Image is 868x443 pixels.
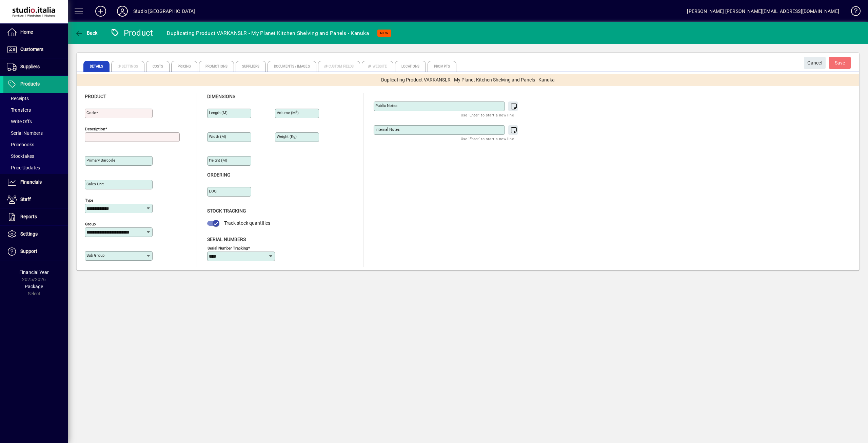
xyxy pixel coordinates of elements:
[375,103,397,108] mat-label: Public Notes
[209,110,228,115] mat-label: Length (m)
[20,197,31,202] span: Staff
[20,29,33,35] span: Home
[846,1,860,23] a: Knowledge Base
[807,57,822,69] span: Cancel
[208,245,248,250] mat-label: Serial Number tracking
[687,6,839,17] div: [PERSON_NAME] [PERSON_NAME][EMAIL_ADDRESS][DOMAIN_NAME]
[3,174,68,191] a: Financials
[3,58,68,75] a: Suppliers
[20,231,38,237] span: Settings
[7,130,43,136] span: Serial Numbers
[3,104,68,116] a: Transfers
[20,179,42,185] span: Financials
[86,110,96,115] mat-label: Code
[20,47,43,52] span: Customers
[20,214,37,219] span: Reports
[7,153,34,159] span: Stocktakes
[7,142,34,147] span: Pricebooks
[209,189,217,193] mat-label: EOQ
[835,60,837,66] span: S
[3,208,68,225] a: Reports
[86,253,104,258] mat-label: Sub group
[25,284,43,289] span: Package
[381,76,555,84] span: Duplicating Product VARKANSLR - My Planet Kitchen Shelving and Panels - Kanuka
[85,198,93,203] mat-label: Type
[3,139,68,150] a: Pricebooks
[85,127,105,131] mat-label: Description
[86,182,104,186] mat-label: Sales unit
[380,31,389,35] span: NEW
[207,94,235,99] span: Dimensions
[3,162,68,173] a: Price Updates
[110,27,153,38] div: Product
[75,30,98,36] span: Back
[3,24,68,41] a: Home
[3,150,68,162] a: Stocktakes
[209,134,226,139] mat-label: Width (m)
[207,172,231,178] span: Ordering
[224,220,270,226] span: Track stock quantities
[277,134,297,139] mat-label: Weight (Kg)
[85,94,106,99] span: Product
[112,5,133,17] button: Profile
[7,107,31,113] span: Transfers
[207,237,246,242] span: Serial Numbers
[3,243,68,260] a: Support
[461,111,514,119] mat-hint: Use 'Enter' to start a new line
[277,110,299,115] mat-label: Volume (m )
[68,27,105,39] app-page-header-button: Back
[3,93,68,104] a: Receipts
[167,28,369,39] div: Duplicating Product VARKANSLR - My Planet Kitchen Shelving and Panels - Kanuka
[20,81,40,87] span: Products
[86,158,115,163] mat-label: Primary barcode
[7,96,29,101] span: Receipts
[90,5,112,17] button: Add
[3,226,68,243] a: Settings
[835,57,845,69] span: ave
[20,64,40,69] span: Suppliers
[3,191,68,208] a: Staff
[133,6,195,17] div: Studio [GEOGRAPHIC_DATA]
[73,27,99,39] button: Back
[207,208,246,214] span: Stock Tracking
[829,57,851,69] button: Save
[375,127,400,132] mat-label: Internal Notes
[804,57,826,69] button: Cancel
[3,41,68,58] a: Customers
[3,127,68,139] a: Serial Numbers
[7,165,40,170] span: Price Updates
[209,158,227,163] mat-label: Height (m)
[19,270,49,275] span: Financial Year
[7,119,32,124] span: Write Offs
[85,222,96,226] mat-label: Group
[461,135,514,143] mat-hint: Use 'Enter' to start a new line
[3,116,68,127] a: Write Offs
[20,248,37,254] span: Support
[296,110,297,113] sup: 3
